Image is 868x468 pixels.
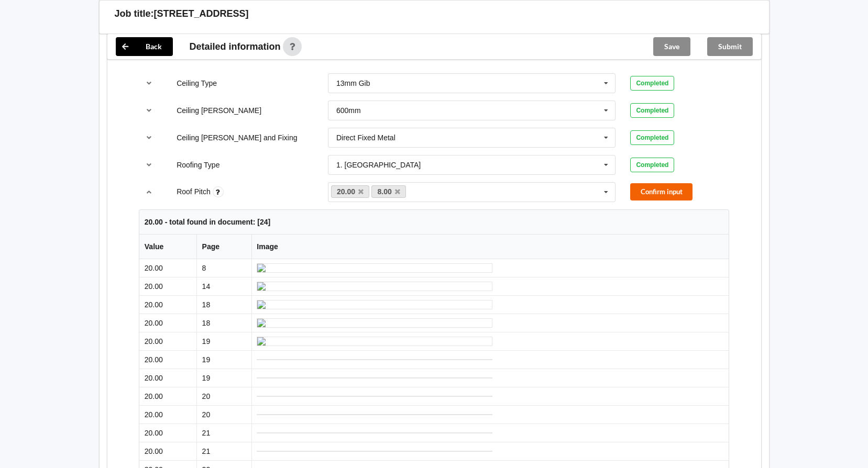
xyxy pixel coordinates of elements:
[196,350,251,369] td: 19
[139,101,159,120] button: reference-toggle
[630,158,674,172] div: Completed
[257,392,492,401] img: ai_input-page20-RoofPitch-0-7.jpeg
[139,332,196,350] td: 20.00
[336,134,395,141] div: Direct Fixed Metal
[139,183,159,202] button: reference-toggle
[139,277,196,295] td: 20.00
[257,282,492,291] img: ai_input-page14-RoofPitch-0-1.jpeg
[196,442,251,460] td: 21
[371,185,406,198] a: 8.00
[196,424,251,442] td: 21
[196,332,251,350] td: 19
[139,350,196,369] td: 20.00
[139,295,196,314] td: 20.00
[336,107,361,114] div: 600mm
[177,79,217,87] label: Ceiling Type
[196,277,251,295] td: 14
[139,128,159,147] button: reference-toggle
[177,133,297,142] label: Ceiling [PERSON_NAME] and Fixing
[630,130,674,145] div: Completed
[190,42,281,51] span: Detailed information
[257,414,492,415] img: ai_input-page20-RoofPitch-0-8.jpeg
[257,263,492,273] img: ai_input-page8-RoofPitch-0-0.jpeg
[139,405,196,424] td: 20.00
[139,155,159,174] button: reference-toggle
[257,373,492,383] img: ai_input-page19-RoofPitch-0-6.jpeg
[257,432,492,433] img: ai_input-page21-RoofPitch-0-9.jpeg
[630,183,693,200] button: Confirm input
[139,442,196,460] td: 20.00
[630,103,674,118] div: Completed
[139,314,196,332] td: 20.00
[139,259,196,277] td: 20.00
[257,337,492,346] img: ai_input-page19-RoofPitch-0-4.jpeg
[139,210,729,235] th: 20.00 - total found in document: [24]
[196,387,251,405] td: 20
[336,80,370,87] div: 13mm Gib
[257,318,492,328] img: ai_input-page18-RoofPitch-0-3.jpeg
[177,161,219,169] label: Roofing Type
[196,314,251,332] td: 18
[116,37,173,56] button: Back
[139,235,196,259] th: Value
[196,235,251,259] th: Page
[336,161,421,169] div: 1. [GEOGRAPHIC_DATA]
[139,424,196,442] td: 20.00
[177,187,212,196] label: Roof Pitch
[630,76,674,91] div: Completed
[139,369,196,387] td: 20.00
[257,451,492,452] img: ai_input-page21-RoofPitch-0-10.jpeg
[251,235,729,259] th: Image
[196,369,251,387] td: 19
[257,300,492,309] img: ai_input-page18-RoofPitch-0-2.jpeg
[154,8,249,20] h3: [STREET_ADDRESS]
[196,295,251,314] td: 18
[331,185,370,198] a: 20.00
[139,387,196,405] td: 20.00
[257,355,492,364] img: ai_input-page19-RoofPitch-0-5.jpeg
[139,74,159,93] button: reference-toggle
[196,405,251,424] td: 20
[177,106,261,115] label: Ceiling [PERSON_NAME]
[115,8,154,20] h3: Job title:
[196,259,251,277] td: 8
